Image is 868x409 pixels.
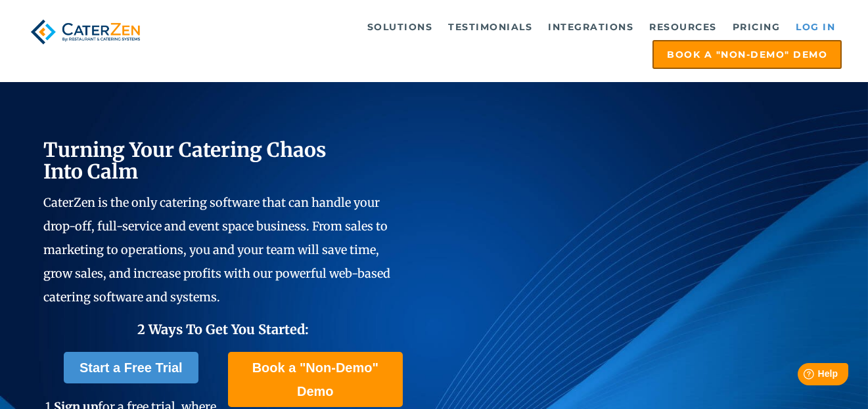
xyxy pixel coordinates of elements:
a: Resources [643,14,723,40]
a: Pricing [726,14,787,40]
div: Navigation Menu [166,14,842,69]
a: Log in [789,14,842,40]
a: Solutions [361,14,440,40]
span: 2 Ways To Get You Started: [137,321,309,337]
a: Testimonials [442,14,539,40]
a: Start a Free Trial [64,352,198,383]
a: Book a "Non-Demo" Demo [228,352,403,407]
iframe: Help widget launcher [751,358,854,395]
a: Integrations [541,14,640,40]
span: CaterZen is the only catering software that can handle your drop-off, full-service and event spac... [43,195,390,305]
span: Turning Your Catering Chaos Into Calm [43,137,327,184]
img: caterzen [26,14,145,50]
a: Book a "Non-Demo" Demo [652,40,842,69]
